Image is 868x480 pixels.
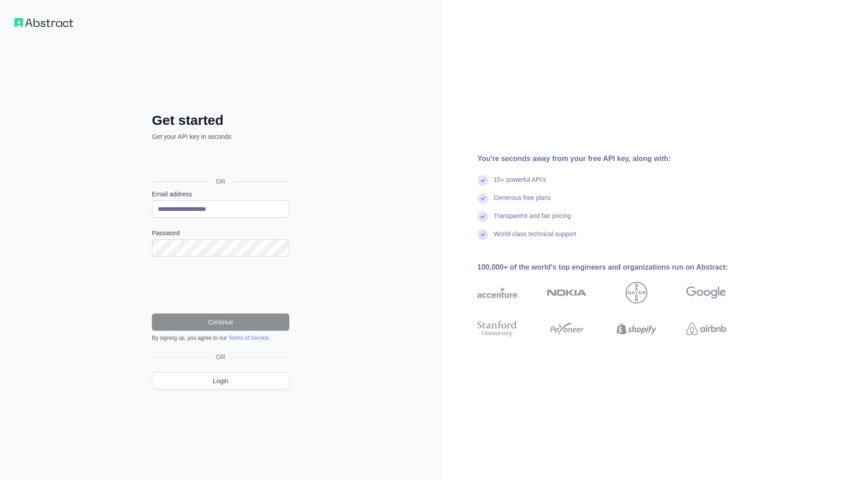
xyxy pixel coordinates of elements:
[547,282,587,304] img: nokia
[686,282,726,304] img: google
[477,153,755,164] div: You're seconds away from your free API key, along with:
[152,132,289,141] p: Get your API key in seconds
[152,334,289,342] div: By signing up, you agree to our .
[477,193,488,204] img: check mark
[228,335,269,341] a: Terms of Service
[147,151,292,171] iframe: Sign in with Google Button
[494,229,576,247] div: World-class technical support
[152,228,289,238] label: Password
[494,193,551,211] div: Generous free plans
[209,177,233,186] span: OR
[626,282,647,304] img: bayer
[547,319,587,339] img: payoneer
[152,267,289,303] iframe: reCAPTCHA
[477,282,517,304] img: accenture
[494,211,571,229] div: Transparent and fair pricing
[477,319,517,339] img: stanford university
[152,314,289,331] button: Continue
[617,319,656,339] img: shopify
[152,372,289,390] a: Login
[477,175,488,186] img: check mark
[212,352,229,361] span: OR
[152,151,288,171] div: Sign in with Google. Opens in new tab
[152,112,289,128] h2: Get started
[686,319,726,339] img: airbnb
[477,229,488,240] img: check mark
[494,175,546,193] div: 15+ powerful API's
[477,211,488,222] img: check mark
[152,190,289,199] label: Email address
[477,262,755,273] div: 100,000+ of the world's top engineers and organizations run on Abstract:
[14,18,73,27] img: Workflow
